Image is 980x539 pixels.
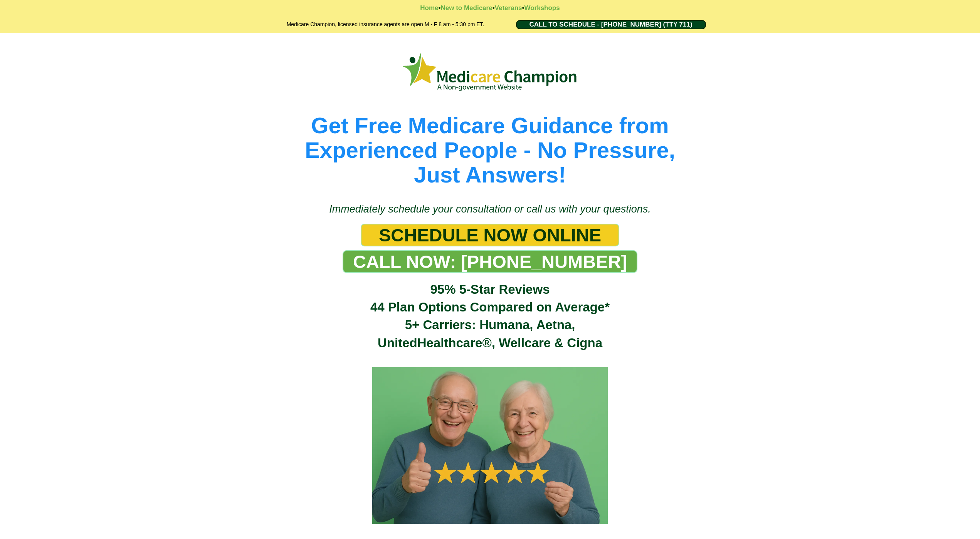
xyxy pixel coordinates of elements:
[516,20,706,29] a: CALL TO SCHEDULE - 1-888-344-8881 (TTY 711)
[378,336,602,350] span: UnitedHealthcare®, Wellcare & Cigna
[522,4,524,12] strong: •
[361,224,619,246] a: SCHEDULE NOW ONLINE
[493,4,495,12] strong: •
[343,250,637,273] a: CALL NOW: 1-888-344-8881
[414,162,566,187] span: Just Answers!
[495,4,522,12] a: Veterans
[267,20,504,29] h2: Medicare Champion, licensed insurance agents are open M - F 8 am - 5:30 pm ET.
[529,21,692,28] span: CALL TO SCHEDULE - [PHONE_NUMBER] (TTY 711)
[405,318,575,332] span: 5+ Carriers: Humana, Aetna,
[439,4,441,12] strong: •
[305,113,675,162] span: Get Free Medicare Guidance from Experienced People - No Pressure,
[420,4,438,12] a: Home
[370,300,610,314] span: 44 Plan Options Compared on Average*
[430,282,550,296] span: 95% 5-Star Reviews
[440,4,492,12] a: New to Medicare
[329,203,651,215] span: Immediately schedule your consultation or call us with your questions.
[379,224,601,246] span: SCHEDULE NOW ONLINE
[524,4,560,12] a: Workshops
[353,251,627,272] span: CALL NOW: [PHONE_NUMBER]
